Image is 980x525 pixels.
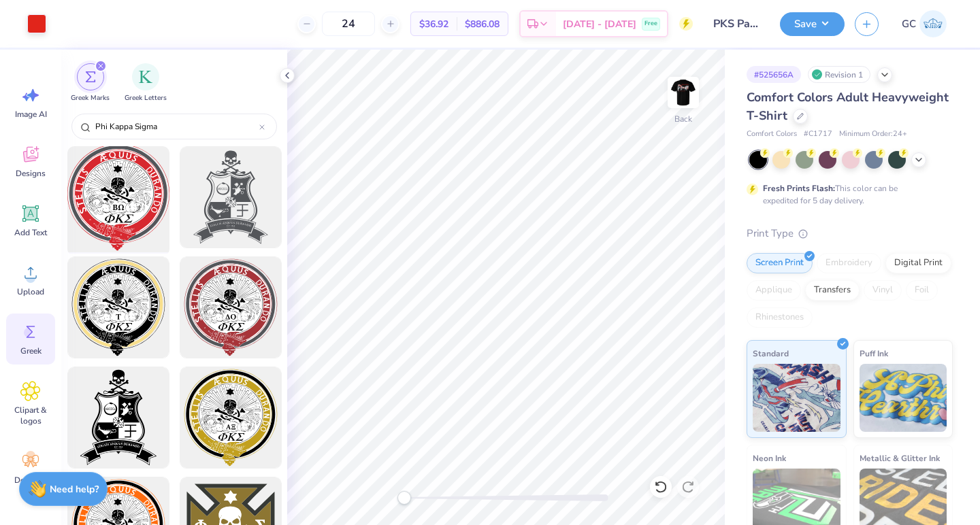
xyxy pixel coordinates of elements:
span: Decorate [14,475,47,486]
span: Puff Ink [860,346,888,360]
span: Comfort Colors Adult Heavyweight T-Shirt [747,89,949,124]
input: Try "Alpha" [94,120,259,133]
span: Designs [16,168,46,179]
span: Metallic & Glitter Ink [860,451,940,465]
a: GC [896,10,953,37]
span: $886.08 [465,17,500,31]
span: Greek Marks [71,93,110,103]
div: Accessibility label [397,491,411,505]
span: Standard [753,346,789,360]
span: Neon Ink [753,451,786,465]
strong: Need help? [50,483,99,496]
input: Untitled Design [703,10,770,37]
span: Image AI [15,109,47,120]
button: filter button [71,63,110,103]
span: Add Text [14,227,47,238]
span: Greek Letters [125,93,167,103]
div: filter for Greek Letters [125,63,167,103]
img: Gracyn Cantrell [919,10,947,37]
span: Comfort Colors [747,129,797,140]
div: Print Type [747,226,953,241]
div: Back [674,113,692,125]
span: Clipart & logos [8,405,53,426]
span: Greek [20,345,42,356]
span: [DATE] - [DATE] [563,17,636,31]
div: # 525656A [747,66,801,83]
img: Puff Ink [860,364,947,432]
img: Greek Marks Image [85,71,96,82]
div: Applique [747,280,801,301]
div: Embroidery [817,253,881,273]
button: Save [780,12,845,36]
div: Revision 1 [808,66,870,83]
strong: Fresh Prints Flash: [763,183,835,194]
img: Greek Letters Image [139,70,152,84]
input: – – [322,12,375,36]
div: Foil [906,280,938,301]
span: # C1717 [804,129,832,140]
div: filter for Greek Marks [71,63,110,103]
div: This color can be expedited for 5 day delivery. [763,182,930,207]
div: Transfers [805,280,860,301]
span: Minimum Order: 24 + [839,129,907,140]
div: Digital Print [885,253,951,273]
img: Back [670,79,697,106]
span: Free [644,19,657,29]
img: Standard [753,364,840,432]
button: filter button [125,63,167,103]
div: Vinyl [864,280,902,301]
div: Screen Print [747,253,813,273]
div: Rhinestones [747,307,813,328]
span: Upload [17,286,44,297]
span: $36.92 [419,17,448,31]
span: GC [902,16,916,32]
